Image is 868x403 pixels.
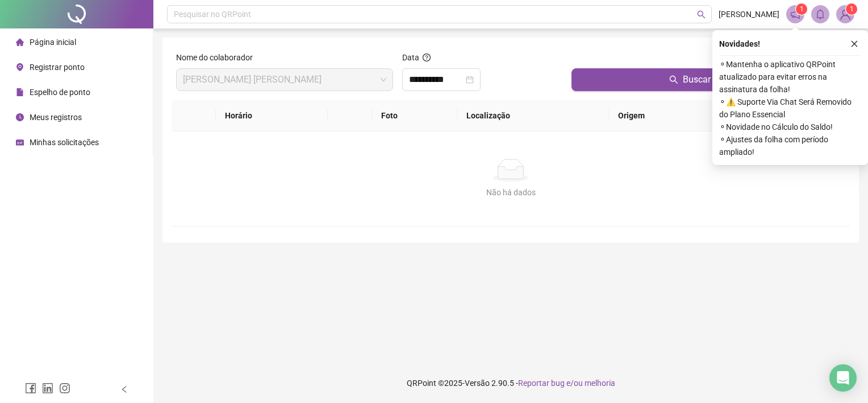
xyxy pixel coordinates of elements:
span: ⚬ Novidade no Cálculo do Saldo! [719,121,861,133]
span: search [697,10,706,19]
span: instagram [59,383,70,394]
span: schedule [16,138,24,146]
span: linkedin [42,383,53,394]
label: Nome do colaborador [176,51,260,64]
span: Meus registros [30,113,82,122]
span: Buscar registros [683,73,748,87]
th: Foto [372,100,457,131]
span: search [669,75,678,84]
span: question-circle [423,54,431,61]
span: left [120,385,128,393]
span: 1 [850,5,854,13]
span: bell [815,9,825,19]
span: Versão [465,379,490,388]
span: Novidades ! [719,38,760,50]
img: 89612 [837,6,854,23]
span: clock-circle [16,113,24,121]
span: 1 [800,5,804,13]
sup: 1 [796,3,807,15]
sup: Atualize o seu contato no menu Meus Dados [846,3,857,15]
span: home [16,38,24,46]
span: ⚬ ⚠️ Suporte Via Chat Será Removido do Plano Essencial [719,96,861,121]
span: [PERSON_NAME] [719,8,779,20]
th: Origem [609,100,719,131]
span: Página inicial [30,38,76,47]
th: Horário [216,100,327,131]
span: Espelho de ponto [30,88,90,97]
span: file [16,88,24,96]
th: Localização [457,100,609,131]
span: Registrar ponto [30,63,85,72]
span: ⚬ Ajustes da folha com período ampliado! [719,133,861,158]
span: ⚬ Mantenha o aplicativo QRPoint atualizado para evitar erros na assinatura da folha! [719,58,861,96]
span: environment [16,63,24,71]
span: ANA PAULA SOUSA MATA NASCIMENTO [183,69,386,91]
button: Buscar registros [571,68,845,91]
span: notification [790,9,800,19]
span: Data [402,53,419,62]
span: facebook [25,383,36,394]
span: close [850,40,858,48]
span: Reportar bug e/ou melhoria [518,379,615,388]
div: Não há dados [185,186,836,199]
footer: QRPoint © 2025 - 2.90.5 - [153,363,868,403]
div: Open Intercom Messenger [829,364,857,392]
span: Minhas solicitações [30,138,99,147]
